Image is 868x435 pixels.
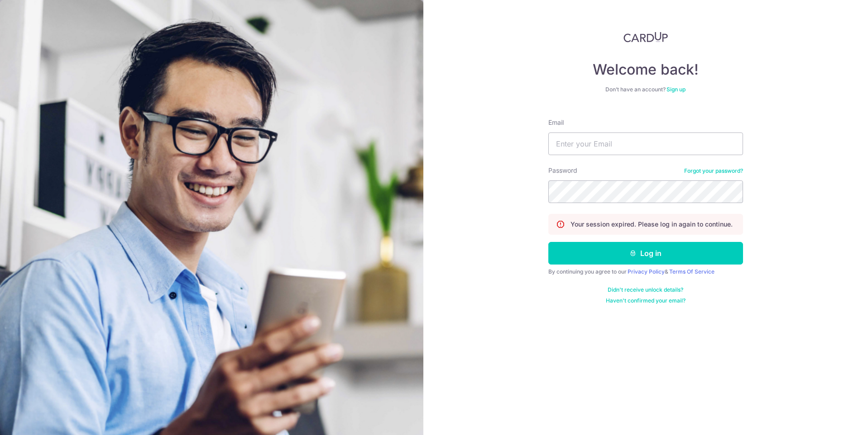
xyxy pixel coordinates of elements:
button: Log in [548,242,743,265]
label: Password [548,166,577,175]
a: Privacy Policy [628,268,665,275]
label: Email [548,118,564,127]
input: Enter your Email [548,132,743,155]
div: By continuing you agree to our & [548,268,743,275]
img: CardUp Logo [623,32,668,43]
a: Terms Of Service [669,268,715,275]
a: Didn't receive unlock details? [608,286,683,293]
a: Haven't confirmed your email? [606,297,686,304]
a: Forgot your password? [684,167,743,175]
h4: Welcome back! [548,61,743,79]
a: Sign up [667,86,686,93]
p: Your session expired. Please log in again to continue. [571,220,733,229]
div: Don’t have an account? [548,86,743,93]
